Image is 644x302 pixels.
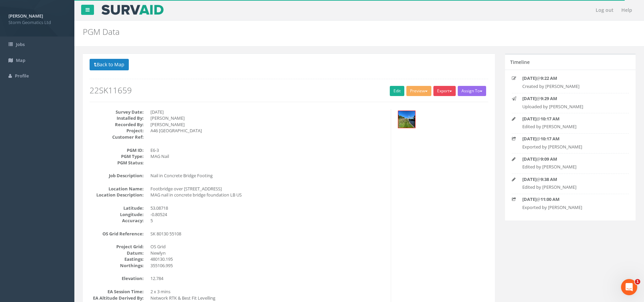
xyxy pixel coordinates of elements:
dd: Newlyn [150,250,386,256]
dt: Longitude: [90,211,144,218]
strong: 9:29 AM [541,95,557,101]
dt: Location Name: [90,186,144,192]
dd: 5 [150,217,386,224]
dt: Northings: [90,262,144,269]
dd: MAG nail in concrete bridge foundation LB US [150,192,386,198]
strong: [DATE] [522,176,536,182]
span: Map [16,57,25,63]
p: Exported by [PERSON_NAME] [522,144,618,150]
strong: 9:38 AM [541,176,557,182]
button: Back to Map [90,59,129,70]
dt: Installed By: [90,115,144,121]
a: Edit [390,86,404,96]
dd: E6-3 [150,147,386,154]
h5: Timeline [510,60,530,65]
dt: PGM ID: [90,147,144,154]
dd: 2 x 3 mins [150,288,386,295]
dt: Project: [90,127,144,134]
dt: PGM Type: [90,153,144,160]
strong: [DATE] [522,156,536,162]
dd: OS Grid [150,243,386,250]
strong: [DATE] [522,196,536,202]
h2: PGM Data [83,27,542,36]
dt: Datum: [90,250,144,256]
dt: Project Grid: [90,243,144,250]
iframe: Intercom live chat [621,279,637,295]
dd: MAG Nail [150,153,386,160]
p: Edited by [PERSON_NAME] [522,164,618,170]
strong: [DATE] [522,116,536,122]
dd: Nail in Concrete Bridge Footing [150,172,386,179]
dt: EA Altitude Derived By: [90,295,144,301]
p: Edited by [PERSON_NAME] [522,123,618,130]
p: @ [522,176,618,183]
dd: SK 80130 55108 [150,231,386,237]
strong: 9:09 AM [541,156,557,162]
dt: Location Description: [90,192,144,198]
p: @ [522,75,618,82]
p: @ [522,95,618,102]
dt: Accuracy: [90,217,144,224]
dt: OS Grid Reference: [90,231,144,237]
strong: [DATE] [522,136,536,142]
p: Uploaded by [PERSON_NAME] [522,103,618,110]
strong: [PERSON_NAME] [8,13,43,19]
span: Storm Geomatics Ltd [8,19,66,26]
dt: Elevation: [90,275,144,282]
strong: 10:17 AM [541,136,559,142]
strong: 10:17 AM [541,116,559,122]
p: @ [522,116,618,122]
p: @ [522,196,618,203]
span: 1 [635,279,640,284]
dd: [PERSON_NAME] [150,121,386,128]
strong: 9:22 AM [541,75,557,81]
dd: [DATE] [150,109,386,115]
img: 27B91F6A-48BE-4B84-8B2B-607AC7DCA1E4_D46B20CD-33AF-47FE-8AC0-B445F5C324E6_thumb.jpg [398,111,415,128]
button: Preview [406,86,431,96]
dt: PGM Status: [90,160,144,166]
h2: 22SK11659 [90,86,488,95]
button: Export [433,86,456,96]
p: @ [522,136,618,142]
dt: Latitude: [90,205,144,211]
span: Profile [15,73,29,79]
dd: A46 [GEOGRAPHIC_DATA] [150,127,386,134]
p: @ [522,156,618,162]
span: Jobs [16,41,25,47]
strong: 11:00 AM [541,196,559,202]
a: [PERSON_NAME] Storm Geomatics Ltd [8,11,66,25]
dt: Eastings: [90,256,144,262]
dt: Survey Date: [90,109,144,115]
dd: Footbridge over [STREET_ADDRESS] [150,186,386,192]
dt: EA Session Time: [90,288,144,295]
dd: 53.08718 [150,205,386,211]
dt: Job Description: [90,172,144,179]
p: Exported by [PERSON_NAME] [522,204,618,211]
dd: 12.784 [150,275,386,282]
dd: [PERSON_NAME] [150,115,386,121]
p: Created by [PERSON_NAME] [522,83,618,90]
p: Edited by [PERSON_NAME] [522,184,618,190]
dt: Recorded By: [90,121,144,128]
dd: 480130.195 [150,256,386,262]
strong: [DATE] [522,75,536,81]
button: Assign To [458,86,486,96]
dd: 355106.995 [150,262,386,269]
dd: Network RTK & Best Fit Levelling [150,295,386,301]
dt: Customer Ref: [90,134,144,140]
strong: [DATE] [522,95,536,101]
dd: -0.80524 [150,211,386,218]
